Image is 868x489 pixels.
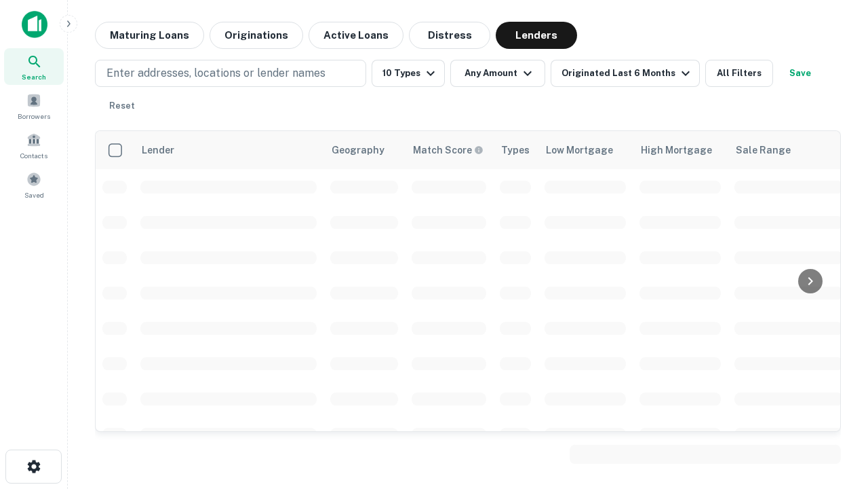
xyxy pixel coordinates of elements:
div: Lender [142,142,174,158]
span: Borrowers [18,111,50,122]
div: High Mortgage [641,142,712,158]
th: Types [493,131,538,169]
button: All Filters [705,60,773,87]
img: capitalize-icon.png [22,11,47,38]
th: Geography [323,131,405,169]
a: Search [4,48,64,85]
th: Capitalize uses an advanced AI algorithm to match your search with the best lender. The match sco... [405,131,493,169]
th: High Mortgage [633,131,728,169]
th: Low Mortgage [538,131,633,169]
button: Any Amount [450,60,545,87]
a: Borrowers [4,88,64,124]
button: 10 Types [372,60,445,87]
div: Types [501,142,530,158]
button: Reset [100,92,144,120]
button: Lenders [496,22,577,49]
span: Search [22,71,46,82]
p: Enter addresses, locations or lender names [106,65,325,81]
button: Originated Last 6 Months [551,60,700,87]
div: Sale Range [736,142,791,158]
a: Saved [4,166,64,203]
div: Low Mortgage [546,142,613,158]
button: Save your search to get updates of matches that match your search criteria. [778,60,822,87]
iframe: Chat Widget [800,337,868,402]
th: Sale Range [728,131,850,169]
button: Distress [409,22,490,49]
div: Originated Last 6 Months [561,65,694,81]
div: Geography [332,142,384,158]
button: Enter addresses, locations or lender names [95,60,366,87]
div: Capitalize uses an advanced AI algorithm to match your search with the best lender. The match sco... [413,143,484,158]
h6: Match Score [413,143,481,158]
button: Originations [210,22,303,49]
button: Active Loans [309,22,403,49]
th: Lender [134,131,323,169]
span: Contacts [20,150,47,161]
span: Saved [24,189,44,200]
a: Contacts [4,127,64,164]
button: Maturing Loans [95,22,204,49]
